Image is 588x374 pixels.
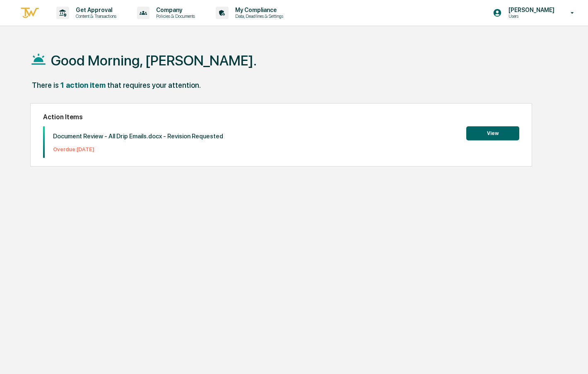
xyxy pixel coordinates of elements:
div: There is [32,81,59,89]
p: Document Review - All Drip Emails.docx - Revision Requested [53,133,223,140]
button: View [466,126,519,140]
div: that requires your attention. [107,81,201,89]
div: 1 action item [60,81,106,89]
p: [PERSON_NAME] [502,7,559,13]
h1: Good Morning, [PERSON_NAME]. [51,52,257,69]
p: Get Approval [69,7,120,13]
p: Users [502,13,559,19]
h2: Action Items [43,113,519,121]
p: Company [149,7,199,13]
p: Policies & Documents [149,13,199,19]
a: View [466,129,519,137]
p: My Compliance [229,7,287,13]
p: Overdue: [DATE] [53,146,223,152]
img: logo [20,6,40,20]
p: Data, Deadlines & Settings [229,13,287,19]
p: Content & Transactions [69,13,120,19]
